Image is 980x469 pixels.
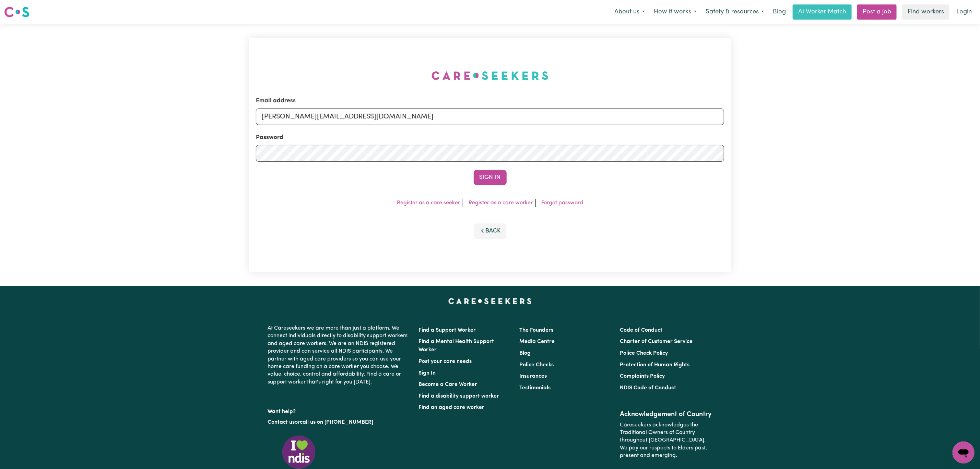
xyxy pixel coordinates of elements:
[620,339,693,344] a: Charter of Customer Service
[620,374,665,379] a: Complaints Policy
[419,339,494,353] a: Find a Mental Health Support Worker
[419,359,472,364] a: Post your care needs
[953,442,975,464] iframe: Button to launch messaging window, conversation in progress
[620,410,712,419] h2: Acknowledgement of Country
[620,362,689,368] a: Protection of Human Rights
[857,4,897,20] a: Post a job
[256,133,283,142] label: Password
[256,108,724,125] input: Email address
[519,374,547,379] a: Insurances
[4,4,29,20] a: Careseekers logo
[419,382,477,387] a: Become a Care Worker
[519,339,555,344] a: Media Centre
[610,5,649,19] button: About us
[268,405,411,415] p: Want help?
[793,4,852,20] a: AI Worker Match
[519,385,551,391] a: Testimonials
[701,5,769,19] button: Safety & resources
[620,385,676,391] a: NDIS Code of Conduct
[519,362,554,368] a: Police Checks
[300,420,374,425] a: call us on [PHONE_NUMBER]
[474,170,507,185] button: Sign In
[474,224,507,239] button: Back
[397,200,460,206] a: Register as a care seeker
[419,370,436,376] a: Sign In
[620,351,668,356] a: Police Check Policy
[620,419,712,462] p: Careseekers acknowledges the Traditional Owners of Country throughout [GEOGRAPHIC_DATA]. We pay o...
[769,4,790,20] a: Blog
[448,298,532,304] a: Careseekers home page
[268,322,411,389] p: At Careseekers we are more than just a platform. We connect individuals directly to disability su...
[649,5,701,19] button: How it works
[419,328,476,333] a: Find a Support Worker
[541,200,583,206] a: Forgot password
[268,420,295,425] a: Contact us
[952,4,976,20] a: Login
[902,4,949,20] a: Find workers
[256,96,296,105] label: Email address
[419,405,485,410] a: Find an aged care worker
[469,200,533,206] a: Register as a care worker
[268,416,411,429] p: or
[620,328,662,333] a: Code of Conduct
[4,6,29,18] img: Careseekers logo
[419,393,499,399] a: Find a disability support worker
[519,351,531,356] a: Blog
[519,328,553,333] a: The Founders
